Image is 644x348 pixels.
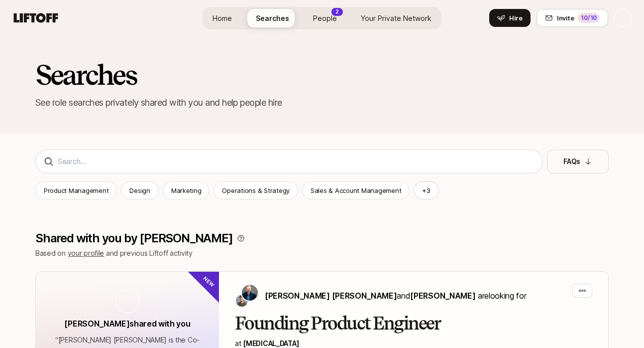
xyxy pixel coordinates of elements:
[509,13,523,23] span: Hire
[35,60,609,90] h2: Searches
[335,8,339,15] p: 2
[171,185,202,195] p: Marketing
[68,249,105,257] a: your profile
[265,289,526,302] p: are looking for
[410,291,475,301] span: [PERSON_NAME]
[311,185,401,195] p: Sales & Account Management
[205,9,240,27] a: Home
[222,185,290,195] p: Operations & Strategy
[353,9,439,27] a: Your Private Network
[235,314,592,334] h2: Founding Product Engineer
[248,9,297,27] a: Searches
[35,247,609,259] p: Based on and previous Liftoff activity
[361,13,431,23] span: Your Private Network
[265,291,397,301] span: [PERSON_NAME] [PERSON_NAME]
[35,231,233,245] p: Shared with you by [PERSON_NAME]
[563,156,580,168] p: FAQs
[213,13,232,23] span: Home
[537,9,608,27] button: Invite10/10
[35,96,609,110] p: See role searches privately shared with you and help people hire
[44,185,108,195] p: Product Management
[187,255,236,304] div: New
[414,181,439,199] button: +3
[58,156,535,168] input: Search...
[305,9,345,27] a: People2
[242,285,258,301] img: Sagan Schultz
[547,150,609,174] button: FAQs
[129,185,150,195] p: Design
[64,319,190,329] span: [PERSON_NAME] shared with you
[313,13,337,23] span: People
[578,13,600,23] div: 10 /10
[243,339,299,348] span: [MEDICAL_DATA]
[557,13,574,23] span: Invite
[256,13,289,23] span: Searches
[489,9,531,27] button: Hire
[397,291,475,301] span: and
[236,295,248,307] img: David Deng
